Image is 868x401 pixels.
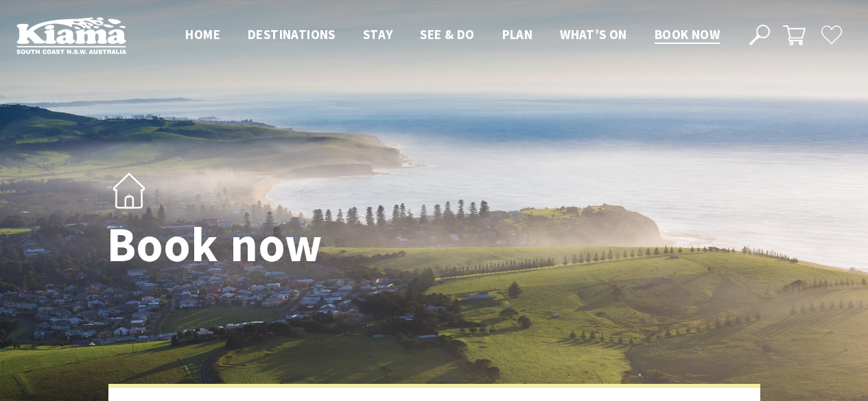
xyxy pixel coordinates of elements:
[420,26,474,42] span: See & Do
[16,16,126,54] img: Kiama Logo
[560,26,627,42] span: What’s On
[107,219,495,271] h1: Book now
[655,26,720,42] span: Book now
[248,26,336,42] span: Destinations
[185,26,220,42] span: Home
[172,24,734,47] nav: Main Menu
[363,26,393,42] span: Stay
[502,26,533,42] span: Plan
